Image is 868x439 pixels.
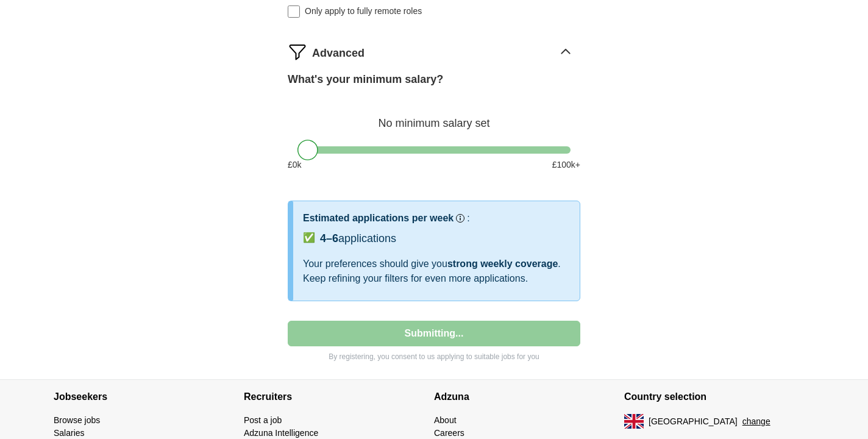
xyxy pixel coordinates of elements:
[288,102,580,132] div: No minimum salary set
[624,380,814,414] h4: Country selection
[288,42,307,62] img: filter
[649,415,738,428] span: [GEOGRAPHIC_DATA]
[244,415,282,425] a: Post a job
[434,428,464,438] a: Careers
[288,5,300,18] input: Only apply to fully remote roles
[624,414,644,429] img: UK flag
[305,5,422,18] span: Only apply to fully remote roles
[288,321,580,346] button: Submitting...
[288,159,302,171] span: £ 0 k
[303,211,454,226] h3: Estimated applications per week
[320,230,396,247] div: applications
[303,257,570,286] div: Your preferences should give you . Keep refining your filters for even more applications.
[288,71,443,88] label: What's your minimum salary?
[434,415,457,425] a: About
[288,351,580,362] p: By registering, you consent to us applying to suitable jobs for you
[467,211,469,226] h3: :
[303,230,315,245] span: ✅
[54,415,100,425] a: Browse jobs
[312,45,365,62] span: Advanced
[54,428,85,438] a: Salaries
[244,428,318,438] a: Adzuna Intelligence
[742,415,770,428] button: change
[320,232,338,244] span: 4–6
[552,159,580,171] span: £ 100 k+
[447,259,558,269] span: strong weekly coverage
